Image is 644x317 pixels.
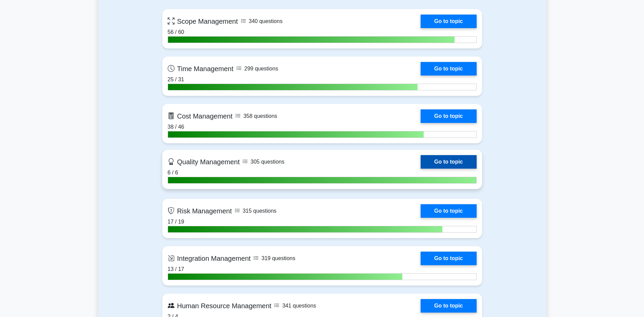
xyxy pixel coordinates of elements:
[421,299,476,313] a: Go to topic
[421,109,476,123] a: Go to topic
[421,15,476,28] a: Go to topic
[421,252,476,265] a: Go to topic
[421,204,476,218] a: Go to topic
[421,62,476,76] a: Go to topic
[421,155,476,169] a: Go to topic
